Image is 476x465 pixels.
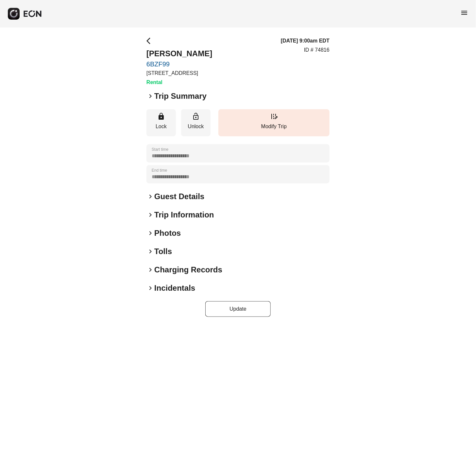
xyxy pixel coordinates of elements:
[157,112,165,120] span: lock
[146,60,212,68] a: 6BZF99
[218,109,330,136] button: Modify Trip
[154,210,214,220] h2: Trip Information
[150,123,173,130] p: Lock
[146,248,154,255] span: keyboard_arrow_right
[192,112,200,120] span: lock_open
[146,37,154,45] span: arrow_back_ios
[154,265,222,275] h2: Charging Records
[146,48,212,59] h2: [PERSON_NAME]
[184,123,207,130] p: Unlock
[460,9,468,17] span: menu
[146,78,212,86] h3: Rental
[146,229,154,237] span: keyboard_arrow_right
[154,246,172,257] h2: Tolls
[281,37,330,45] h3: [DATE] 9:00am EDT
[146,266,154,274] span: keyboard_arrow_right
[146,193,154,200] span: keyboard_arrow_right
[146,284,154,292] span: keyboard_arrow_right
[146,109,176,136] button: Lock
[146,92,154,100] span: keyboard_arrow_right
[154,283,195,293] h2: Incidentals
[146,211,154,219] span: keyboard_arrow_right
[154,91,207,101] h2: Trip Summary
[181,109,211,136] button: Unlock
[146,69,212,77] p: [STREET_ADDRESS]
[154,228,181,238] h2: Photos
[205,301,271,317] button: Update
[270,112,278,120] span: edit_road
[154,191,204,202] h2: Guest Details
[222,123,326,130] p: Modify Trip
[304,46,330,54] p: ID # 74816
